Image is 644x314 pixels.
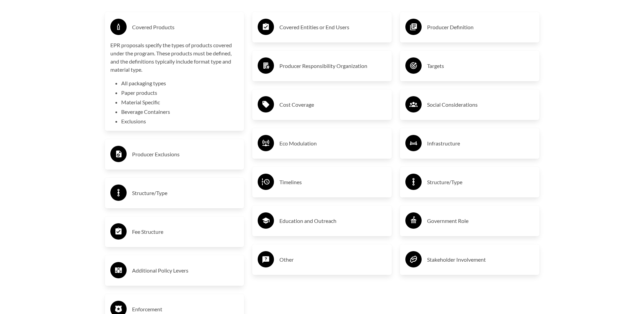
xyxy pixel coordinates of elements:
[110,41,239,74] p: EPR proposals specify the types of products covered under the program. These products must be def...
[121,89,239,97] li: Paper products
[132,265,239,276] h3: Additional Policy Levers
[427,138,534,149] h3: Infrastructure
[427,215,534,226] h3: Government Role
[132,188,239,198] h3: Structure/Type
[121,98,239,106] li: Material Specific
[121,117,239,125] li: Exclusions
[279,60,386,71] h3: Producer Responsibility Organization
[279,215,386,226] h3: Education and Outreach
[279,254,386,265] h3: Other
[427,99,534,110] h3: Social Considerations
[427,177,534,188] h3: Structure/Type
[121,79,239,87] li: All packaging types
[121,108,239,116] li: Beverage Containers
[279,138,386,149] h3: Eco Modulation
[427,22,534,33] h3: Producer Definition
[279,99,386,110] h3: Cost Coverage
[279,177,386,188] h3: Timelines
[132,22,239,33] h3: Covered Products
[427,60,534,71] h3: Targets
[132,226,239,237] h3: Fee Structure
[279,22,386,33] h3: Covered Entities or End Users
[132,149,239,160] h3: Producer Exclusions
[427,254,534,265] h3: Stakeholder Involvement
